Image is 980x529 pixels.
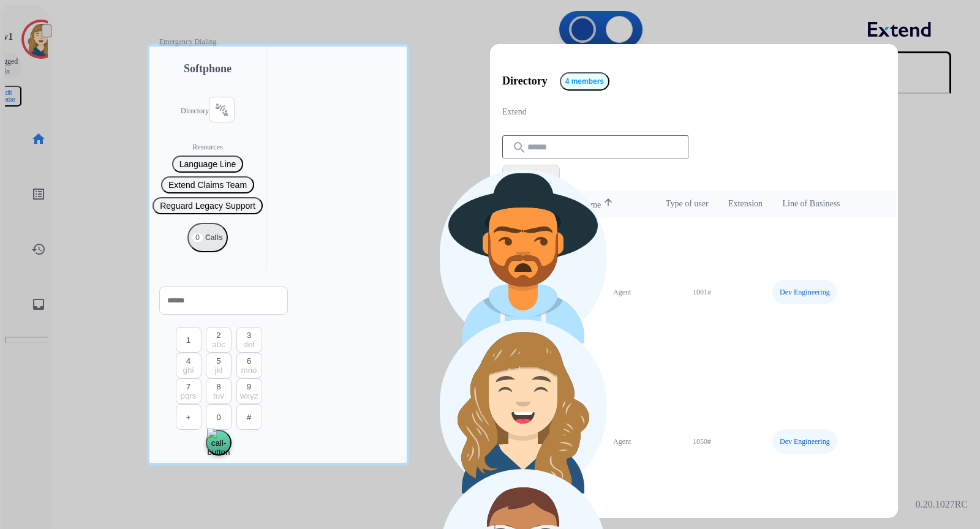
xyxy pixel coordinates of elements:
mat-icon: search [512,140,527,155]
span: tuv [213,391,224,400]
h2: Directory [181,106,209,116]
span: 1001# [693,288,711,296]
th: Extension [722,192,769,216]
p: Directory [502,75,548,88]
span: mno [241,366,257,375]
button: 1 [176,327,202,353]
span: def [243,340,255,349]
mat-icon: arrow_upward [601,197,616,211]
span: wxyz [240,391,258,400]
span: Agent [613,437,631,446]
span: Emergency Dialing [159,37,216,47]
button: 7pqrs [176,378,202,404]
span: abc [212,340,225,349]
button: Filters [502,165,560,189]
p: 0.20.1027RC [916,497,968,512]
button: 3def [236,327,262,353]
span: Agent [613,288,631,296]
span: 3 [247,331,251,340]
button: Extend Claims Team [161,176,254,193]
span: 1 [186,336,190,345]
button: Reguard Legacy Support [153,197,263,214]
span: 9 [247,382,251,391]
button: Language Line [172,156,244,173]
button: 4ghi [176,353,202,378]
div: Dev Engineering [772,280,837,304]
p: Page [490,498,898,509]
img: avatar [442,322,604,493]
button: 6mno [236,353,262,378]
mat-icon: connect_without_contact [214,102,229,117]
button: + [176,404,202,430]
button: 5jkl [206,353,232,378]
span: 0 [216,413,221,422]
button: 4 members [560,72,609,91]
span: Softphone [184,60,232,77]
button: 2abc [206,327,232,353]
span: pqrs [181,391,197,400]
p: Calls [205,233,223,242]
span: 8 [216,382,221,391]
p: Extend [502,107,886,127]
span: 1050# [693,437,711,446]
button: 9wxyz [236,378,262,404]
p: 0 [192,233,203,242]
span: # [247,413,251,422]
span: 6 [247,356,251,366]
div: Dev Engineering [772,429,837,454]
span: + [186,413,191,422]
span: 2 [216,331,221,340]
button: 8tuv [206,378,232,404]
span: 5 [216,356,221,366]
button: 0 [206,404,232,430]
th: Line of Business [776,192,889,216]
span: ghi [183,366,194,375]
img: call-button [207,429,230,457]
button: 0Calls [187,223,227,252]
button: # [236,404,262,430]
span: Resources [192,142,222,152]
span: jkl [215,366,223,375]
img: avatar [442,172,604,343]
th: Type of user [649,192,715,216]
span: Filters [513,170,549,184]
span: 4 [186,356,190,366]
span: 7 [186,382,190,391]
